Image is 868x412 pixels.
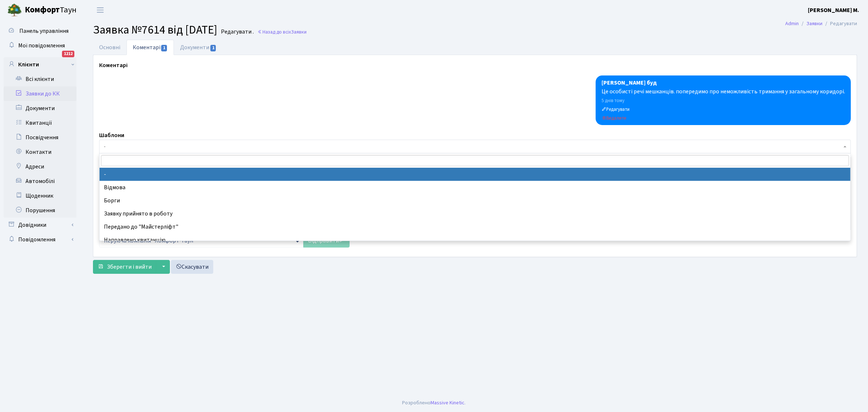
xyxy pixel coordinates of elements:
a: Коментарі [126,40,174,55]
a: Контакти [4,145,77,159]
button: Переключити навігацію [91,4,109,16]
div: Це особисті речі мешканців. попередимо про неможливість тримання у загальному коридорі. [602,87,845,96]
button: Зберегти і вийти [93,260,156,274]
a: Повідомлення [4,232,77,247]
li: - [100,168,851,181]
label: Шаблони [99,131,124,140]
span: 1 [210,45,216,51]
a: Порушення [4,203,77,218]
a: Адреси [4,159,77,174]
a: Посвідчення [4,130,77,145]
span: Мої повідомлення [18,42,65,50]
label: Коментарі [99,61,128,70]
a: Всі клієнти [4,72,77,86]
a: Документи [174,40,223,55]
li: Борги [100,194,851,207]
a: Клієнти [4,57,77,72]
li: Передано до "Майстерліфт" [100,220,851,233]
a: Автомобілі [4,174,77,188]
a: Щоденник [4,188,77,203]
span: Заявки [291,28,307,35]
a: Назад до всіхЗаявки [257,28,307,35]
img: logo.png [7,3,22,18]
a: Massive Kinetic [431,399,465,407]
small: Редагувати [602,106,630,113]
div: [PERSON_NAME] буд [602,78,845,87]
a: Заявки до КК [4,86,77,101]
span: Панель управління [19,27,69,35]
a: Довідники [4,218,77,232]
span: 1 [161,45,167,51]
a: Admin [785,20,799,27]
small: Редагувати . [219,28,254,35]
div: 1212 [62,51,74,57]
b: [PERSON_NAME] М. [808,6,859,14]
span: - [104,143,842,150]
a: Скасувати [171,260,213,274]
span: Таун [25,4,77,16]
b: Комфорт [25,4,60,16]
body: Rich Text Area. Press ALT-0 for help. [6,6,745,14]
a: Редагувати [602,105,630,113]
a: Мої повідомлення1212 [4,38,77,53]
li: Відмова [100,181,851,194]
a: Квитанції [4,116,77,130]
div: Розроблено . [402,399,466,407]
span: Заявка №7614 від [DATE] [93,22,217,38]
a: Заявки [806,20,822,27]
small: 5 днів тому [602,97,624,104]
nav: breadcrumb [774,16,868,31]
li: Заявку прийнято в роботу [100,207,851,220]
a: Основні [93,40,126,55]
a: Документи [4,101,77,116]
a: Видалити [602,114,626,122]
span: Зберегти і вийти [107,263,152,271]
li: Направлено квитанцію [100,233,851,246]
a: [PERSON_NAME] М. [808,6,859,15]
span: - [99,140,851,153]
small: Видалити [602,115,626,121]
a: Панель управління [4,24,77,38]
li: Редагувати [822,20,857,28]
